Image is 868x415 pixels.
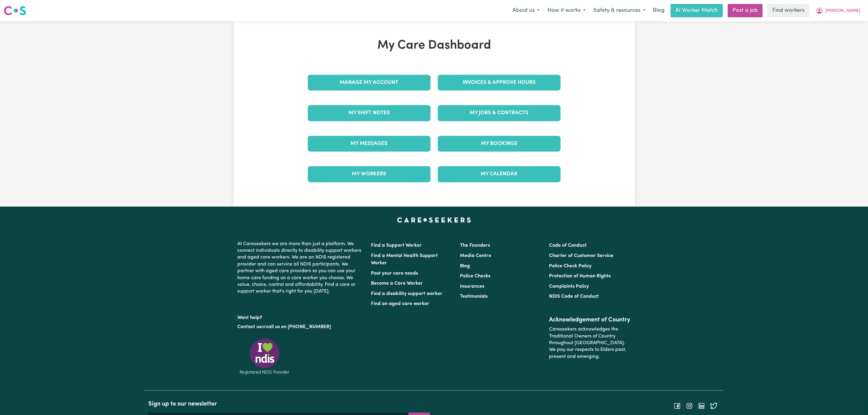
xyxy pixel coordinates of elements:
[549,294,599,299] a: NDIS Code of Conduct
[549,253,613,258] a: Charter of Customer Service
[4,5,26,16] img: Careseekers logo
[371,301,429,306] a: Find an aged care worker
[237,238,364,297] p: At Careseekers we are more than just a platform. We connect individuals directly to disability su...
[308,166,431,182] a: My Workers
[544,4,589,17] button: How it works
[148,400,430,408] h2: Sign up to our newsletter
[371,243,422,248] a: Find a Support Worker
[438,136,561,152] a: My Bookings
[304,38,564,53] h1: My Care Dashboard
[549,274,611,279] a: Protection of Human Rights
[460,274,490,279] a: Police Checks
[237,324,261,329] a: Contact us
[371,291,442,296] a: Find a disability support worker
[438,166,561,182] a: My Calendar
[674,403,681,408] a: Follow Careseekers on Facebook
[371,281,423,286] a: Become a Care Worker
[460,243,490,248] a: The Founders
[812,4,864,17] button: My Account
[460,284,484,289] a: Insurances
[767,4,809,17] a: Find workers
[844,391,863,410] iframe: Button to launch messaging window, conversation in progress
[825,8,860,14] span: [PERSON_NAME]
[371,271,418,276] a: Post your care needs
[671,4,723,17] a: AI Worker Match
[549,264,592,269] a: Police Check Policy
[460,253,491,258] a: Media Centre
[728,4,763,17] a: Post a job
[438,105,561,121] a: My Jobs & Contracts
[549,284,589,289] a: Complaints Policy
[549,243,587,248] a: Code of Conduct
[460,294,488,299] a: Testimonials
[438,75,561,91] a: Invoices & Approve Hours
[589,4,649,17] button: Safety & resources
[308,75,431,91] a: Manage My Account
[308,136,431,152] a: My Messages
[237,312,364,321] p: Want help?
[509,4,544,17] button: About us
[460,264,470,269] a: Blog
[371,253,438,266] a: Find a Mental Health Support Worker
[4,4,26,18] a: Careseekers logo
[237,338,292,376] img: Registered NDIS provider
[710,403,717,408] a: Follow Careseekers on Twitter
[397,218,471,222] a: Careseekers home page
[649,4,668,17] a: Blog
[266,324,331,329] a: call us on [PHONE_NUMBER]
[308,105,431,121] a: My Shift Notes
[549,324,631,362] p: Careseekers acknowledges the Traditional Owners of Country throughout [GEOGRAPHIC_DATA]. We pay o...
[686,403,693,408] a: Follow Careseekers on Instagram
[698,403,705,408] a: Follow Careseekers on LinkedIn
[549,316,631,324] h2: Acknowledgement of Country
[237,321,364,333] p: or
